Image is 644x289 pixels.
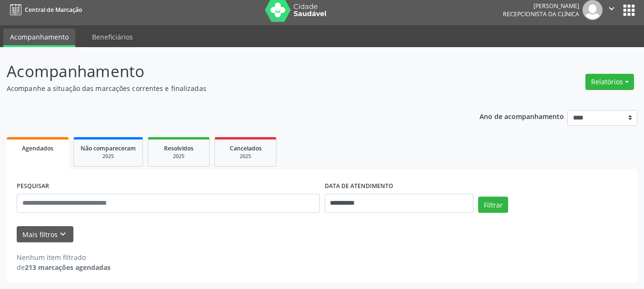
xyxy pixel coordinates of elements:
span: Cancelados [230,144,262,152]
span: Recepcionista da clínica [503,10,579,18]
span: Não compareceram [81,144,136,152]
label: PESQUISAR [17,179,49,194]
p: Ano de acompanhamento [480,110,564,122]
div: 2025 [81,153,136,160]
p: Acompanhamento [7,60,448,83]
i: keyboard_arrow_down [58,229,68,239]
div: Nenhum item filtrado [17,252,111,262]
strong: 213 marcações agendadas [25,263,111,272]
p: Acompanhe a situação das marcações correntes e finalizadas [7,83,448,93]
a: Central de Marcação [7,2,82,18]
span: Agendados [22,144,53,152]
button: Filtrar [478,197,508,213]
span: Resolvidos [164,144,194,152]
button: Relatórios [585,74,634,90]
div: de [17,262,111,272]
button: apps [621,2,637,19]
div: 2025 [155,153,203,160]
div: [PERSON_NAME] [503,2,579,10]
i:  [606,3,617,14]
a: Acompanhamento [3,29,75,47]
label: DATA DE ATENDIMENTO [325,179,393,194]
div: 2025 [222,153,269,160]
a: Beneficiários [85,29,140,45]
button: Mais filtroskeyboard_arrow_down [17,226,73,243]
span: Central de Marcação [25,6,82,14]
